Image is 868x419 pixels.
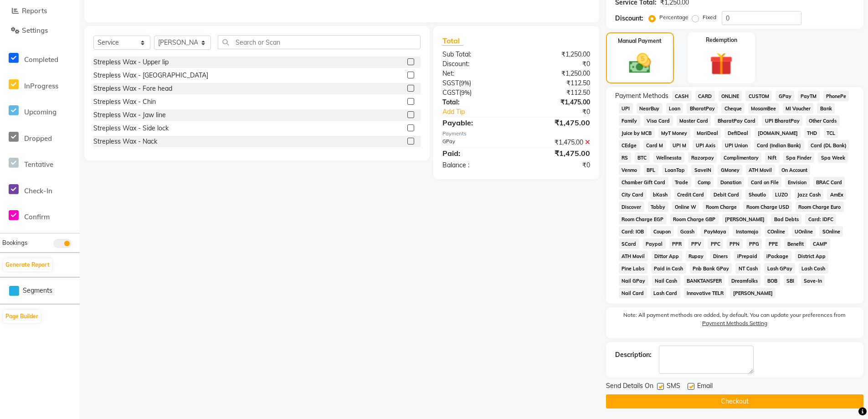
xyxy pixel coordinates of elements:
span: SMS [667,381,680,393]
span: Reports [22,6,47,15]
span: City Card [619,189,647,200]
span: Bookings [2,239,27,246]
span: UPI Axis [693,140,718,150]
span: BANKTANSFER [684,275,725,286]
div: ₹1,475.00 [516,148,597,159]
span: Debit Card [710,189,742,200]
span: LUZO [772,189,791,200]
span: CARD [695,91,715,101]
div: Strepless Wax - Nack [93,137,157,146]
span: TCL [824,128,838,138]
span: Email [697,381,713,393]
span: 9% [461,89,470,96]
span: PPN [727,238,743,249]
img: _cash.svg [622,51,658,76]
span: Envision [785,177,810,187]
span: DefiDeal [724,128,751,138]
span: bKash [650,189,671,200]
span: RS [619,152,631,163]
span: Bank [817,103,835,114]
span: Visa Card [644,115,673,126]
div: Discount: [436,59,516,69]
span: Pnb Bank GPay [690,263,732,274]
span: Dittor App [652,251,682,261]
span: Benefit [784,238,806,249]
span: Tentative [24,160,53,169]
span: PPC [708,238,723,249]
div: GPay [436,138,516,147]
span: Master Card [677,115,711,126]
span: Card M [643,140,666,150]
label: Redemption [706,36,737,44]
span: iPackage [764,251,791,261]
span: THD [804,128,820,138]
span: Venmo [619,165,640,175]
span: Nail GPay [619,275,648,286]
div: Paid: [436,148,516,159]
div: Strepless Wax - Upper lip [93,57,169,67]
label: Fixed [703,13,716,21]
span: Room Charge [703,202,740,212]
div: Strepless Wax - Fore head [93,84,172,93]
div: Sub Total: [436,50,516,59]
div: Payments [442,130,590,138]
span: Innovative TELR [684,288,727,298]
span: BRAC Card [813,177,845,187]
span: Nail Cash [652,275,680,286]
div: Discount: [615,14,643,23]
div: Strepless Wax - [GEOGRAPHIC_DATA] [93,71,208,80]
span: Online W [672,202,699,212]
span: Discover [619,202,644,212]
span: Other Cards [806,115,840,126]
span: District App [795,251,829,261]
span: Trade [672,177,691,187]
span: Coupon [651,226,674,237]
button: Page Builder [3,310,41,323]
span: Juice by MCB [619,128,655,138]
span: Nail Card [619,288,647,298]
span: Completed [24,55,58,64]
span: Complimentary [720,152,761,163]
div: Strepless Wax - Chin [93,97,156,107]
div: ₹112.50 [516,88,597,98]
span: Razorpay [688,152,717,163]
span: Send Details On [606,381,653,393]
span: Room Charge EGP [619,214,667,224]
span: SBI [784,275,797,286]
span: CASH [672,91,692,101]
span: [PERSON_NAME] [730,288,776,298]
span: MosamBee [748,103,779,114]
div: ₹1,250.00 [516,50,597,59]
span: PhonePe [823,91,849,101]
span: Rupay [686,251,707,261]
span: SGST [442,79,459,87]
span: Gcash [678,226,698,237]
button: Checkout [606,394,863,409]
span: Payment Methods [615,91,668,101]
span: Settings [22,26,48,35]
span: UPI [619,103,633,114]
span: NT Cash [735,263,760,274]
a: Add Tip [436,107,529,117]
div: ₹1,475.00 [516,117,597,128]
span: UOnline [792,226,816,237]
div: ₹0 [530,107,597,117]
label: Payment Methods Setting [702,319,767,327]
span: Credit Card [674,189,707,200]
span: UPI M [670,140,689,150]
span: Nift [765,152,780,163]
span: Tabby [648,202,668,212]
span: BharatPay Card [714,115,758,126]
span: Dropped [24,134,52,143]
span: GPay [776,91,794,101]
span: SaveIN [691,165,714,175]
span: Card: IOB [619,226,647,237]
span: Save-In [801,275,825,286]
span: Upcoming [24,108,56,116]
span: Diners [710,251,730,261]
span: PayTM [798,91,820,101]
span: [PERSON_NAME] [722,214,768,224]
span: BFL [644,165,658,175]
div: ₹0 [516,59,597,69]
span: CAMP [810,238,830,249]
